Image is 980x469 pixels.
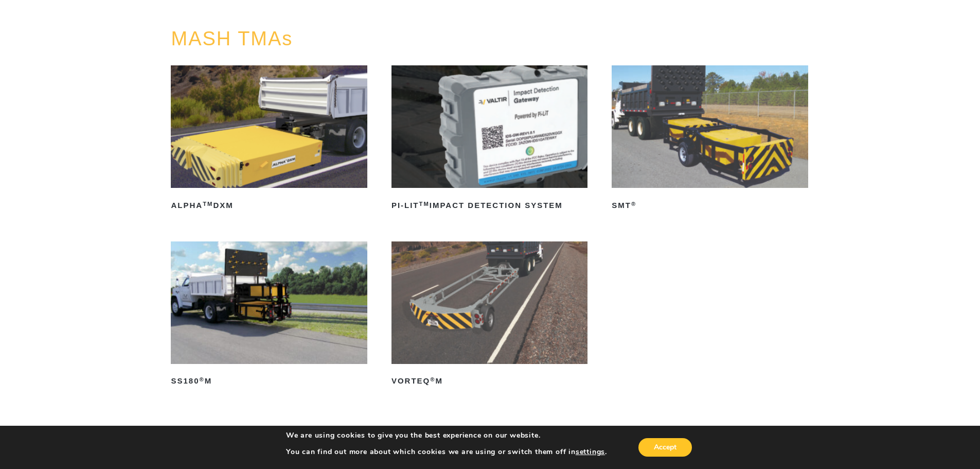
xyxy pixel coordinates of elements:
[391,65,587,214] a: PI-LITTMImpact Detection System
[391,241,587,390] a: VORTEQ®M
[203,201,213,207] sup: TM
[200,376,205,383] sup: ®
[612,65,808,214] a: SMT®
[576,447,605,457] button: settings
[391,197,587,214] h2: PI-LIT Impact Detection System
[286,431,607,440] p: We are using cookies to give you the best experience on our website.
[631,201,636,207] sup: ®
[391,373,587,390] h2: VORTEQ M
[286,447,607,457] p: You can find out more about which cookies we are using or switch them off in .
[171,197,367,214] h2: ALPHA DXM
[638,438,692,457] button: Accept
[419,201,430,207] sup: TM
[171,241,367,390] a: SS180®M
[171,65,367,214] a: ALPHATMDXM
[171,28,293,49] a: MASH TMAs
[430,376,435,383] sup: ®
[612,197,808,214] h2: SMT
[171,373,367,390] h2: SS180 M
